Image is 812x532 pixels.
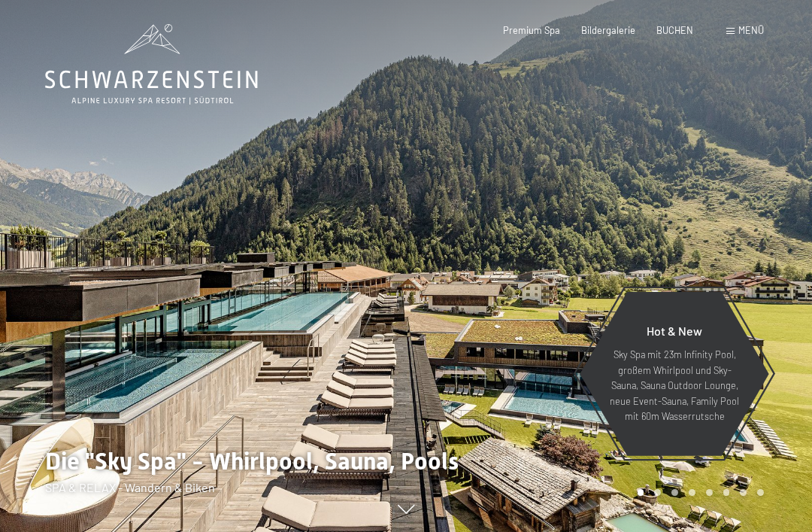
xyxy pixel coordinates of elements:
[757,489,764,496] div: Carousel Page 8
[689,489,695,496] div: Carousel Page 4
[581,24,635,36] a: Bildergalerie
[638,489,644,496] div: Carousel Page 1 (Current Slide)
[723,489,730,496] div: Carousel Page 6
[740,489,747,496] div: Carousel Page 7
[656,24,693,36] a: BUCHEN
[579,291,770,457] a: Hot & New Sky Spa mit 23m Infinity Pool, großem Whirlpool und Sky-Sauna, Sauna Outdoor Lounge, ne...
[632,489,764,496] div: Carousel Pagination
[738,24,764,36] span: Menü
[647,324,702,338] span: Hot & New
[503,24,560,36] a: Premium Spa
[654,489,661,496] div: Carousel Page 2
[706,489,713,496] div: Carousel Page 5
[671,489,678,496] div: Carousel Page 3
[609,347,740,424] p: Sky Spa mit 23m Infinity Pool, großem Whirlpool und Sky-Sauna, Sauna Outdoor Lounge, neue Event-S...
